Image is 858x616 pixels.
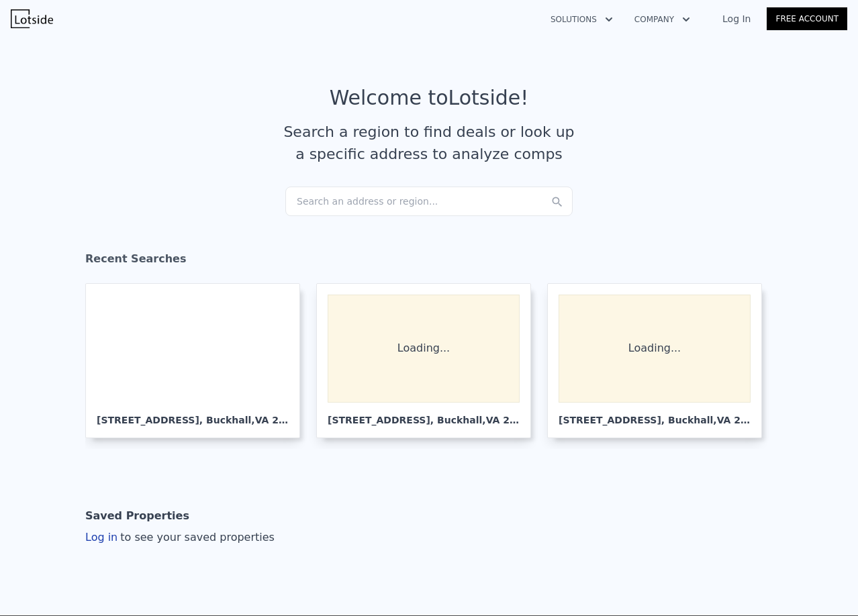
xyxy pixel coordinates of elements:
[117,531,275,544] span: to see your saved properties
[547,283,773,438] a: Loading... [STREET_ADDRESS], Buckhall,VA 20111
[328,403,520,427] div: [STREET_ADDRESS] , Buckhall
[540,7,624,32] button: Solutions
[11,9,53,28] img: Lotside
[559,295,751,403] div: Loading...
[330,86,529,110] div: Welcome to Lotside !
[559,403,751,427] div: [STREET_ADDRESS] , Buckhall
[482,415,536,425] span: , VA 20111
[85,529,275,546] div: Log in
[713,415,767,425] span: , VA 20111
[328,295,520,403] div: Loading...
[316,283,542,438] a: Loading... [STREET_ADDRESS], Buckhall,VA 20111
[251,415,305,425] span: , VA 20111
[279,121,579,165] div: Search a region to find deals or look up a specific address to analyze comps
[85,240,773,283] div: Recent Searches
[85,503,189,529] div: Saved Properties
[85,283,311,438] a: [STREET_ADDRESS], Buckhall,VA 20111
[285,187,573,216] div: Search an address or region...
[767,7,847,30] a: Free Account
[624,7,701,32] button: Company
[706,12,767,25] a: Log In
[97,403,289,427] div: [STREET_ADDRESS] , Buckhall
